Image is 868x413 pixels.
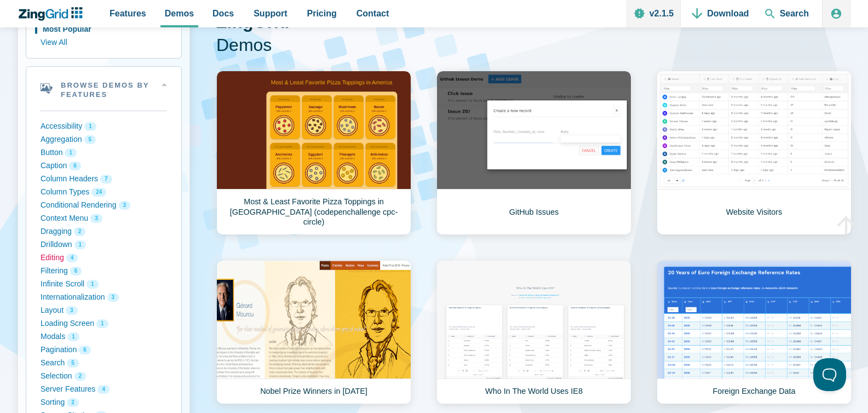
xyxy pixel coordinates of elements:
[41,317,167,330] button: Loading Screen 1
[436,260,631,404] a: Who In The World Uses IE8
[216,34,850,57] span: Demos
[41,120,167,133] button: Accessibility 1
[18,7,88,21] a: ZingChart Logo. Click to return to the homepage
[41,370,167,383] button: Selection 2
[657,71,852,235] a: Website Visitors
[41,251,167,265] button: Editing 4
[41,212,167,225] button: Context Menu 3
[41,291,167,304] button: Internationalization 3
[216,71,411,235] a: Most & Least Favorite Pizza Toppings in [GEOGRAPHIC_DATA] (codepenchallenge cpc-circle)
[110,6,146,21] span: Features
[41,23,167,36] button: Most Popular
[41,265,167,278] button: Filtering 6
[41,186,167,199] button: Column Types 24
[813,358,846,391] iframe: Toggle Customer Support
[41,383,167,396] button: Server Features 4
[212,6,234,21] span: Docs
[41,159,167,173] button: Caption 6
[41,304,167,317] button: Layout 3
[41,36,167,49] button: View All
[41,330,167,343] button: Modals 1
[41,225,167,238] button: Dragging 2
[307,6,337,21] span: Pricing
[357,6,389,21] span: Contact
[41,343,167,357] button: Pagination 6
[41,357,167,370] button: Search 5
[216,260,411,404] a: Nobel Prize Winners in [DATE]
[26,67,181,111] summary: Browse Demos By Features
[41,396,167,409] button: Sorting 2
[657,260,852,404] a: Foreign Exchange Data
[254,6,287,21] span: Support
[41,133,167,146] button: Aggregation 5
[165,6,194,21] span: Demos
[41,173,167,186] button: Column Headers 7
[41,146,167,159] button: Button 1
[41,238,167,251] button: Drilldown 1
[41,199,167,212] button: Conditional Rendering 3
[436,71,631,235] a: GitHub Issues
[41,278,167,291] button: Infinite Scroll 1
